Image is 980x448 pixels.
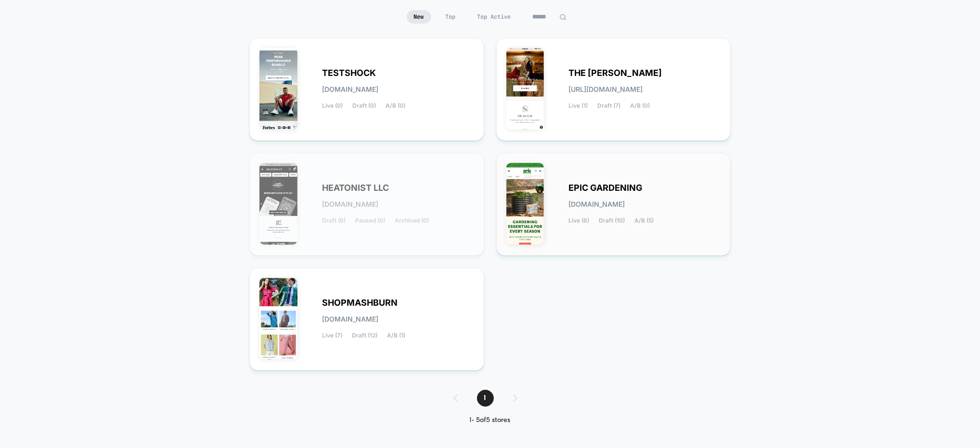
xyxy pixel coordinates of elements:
[569,86,643,93] span: [URL][DOMAIN_NAME]
[259,48,297,130] img: TESTSHOCK
[559,13,567,21] img: edit
[569,185,643,191] span: EPIC GARDENING
[438,10,463,24] span: Top
[259,163,297,245] img: HEATONIST_LLC
[506,48,544,130] img: THE_LOLA_BLANKET
[444,416,537,424] div: 1 - 5 of 5 stores
[355,217,385,224] span: Paused (0)
[407,10,431,24] span: New
[322,102,343,109] span: Live (0)
[635,217,654,224] span: A/B (5)
[598,102,621,109] span: Draft (7)
[387,332,405,339] span: A/B (1)
[322,332,342,339] span: Live (7)
[569,201,625,208] span: [DOMAIN_NAME]
[477,390,494,407] span: 1
[322,70,376,76] span: TESTSHOCK
[470,10,518,24] span: Top Active
[322,185,389,191] span: HEATONIST LLC
[322,299,398,306] span: SHOPMASHBURN
[322,217,346,224] span: Draft (8)
[569,70,662,76] span: THE [PERSON_NAME]
[569,102,588,109] span: Live (1)
[599,217,625,224] span: Draft (10)
[322,201,378,208] span: [DOMAIN_NAME]
[386,102,405,109] span: A/B (0)
[352,102,376,109] span: Draft (0)
[352,332,377,339] span: Draft (12)
[569,217,590,224] span: Live (6)
[395,217,429,224] span: Archived (0)
[259,278,297,360] img: SHOPMASHBURN
[322,316,378,323] span: [DOMAIN_NAME]
[322,86,378,93] span: [DOMAIN_NAME]
[631,102,650,109] span: A/B (0)
[506,163,544,245] img: EPIC_GARDENING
